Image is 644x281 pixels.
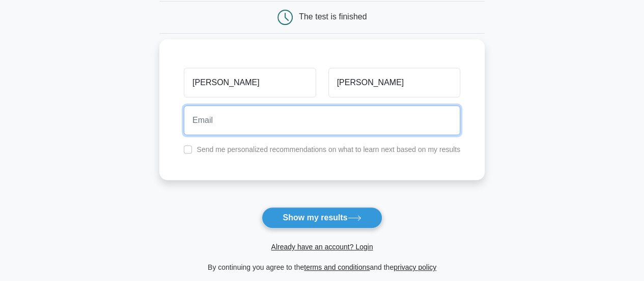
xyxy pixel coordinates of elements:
[184,106,460,135] input: Email
[304,263,370,271] a: terms and conditions
[184,68,316,97] input: First name
[271,243,373,251] a: Already have an account? Login
[394,263,436,271] a: privacy policy
[328,68,460,97] input: Last name
[299,12,367,21] div: The test is finished
[262,207,382,228] button: Show my results
[197,145,460,154] label: Send me personalized recommendations on what to learn next based on my results
[153,261,491,273] div: By continuing you agree to the and the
